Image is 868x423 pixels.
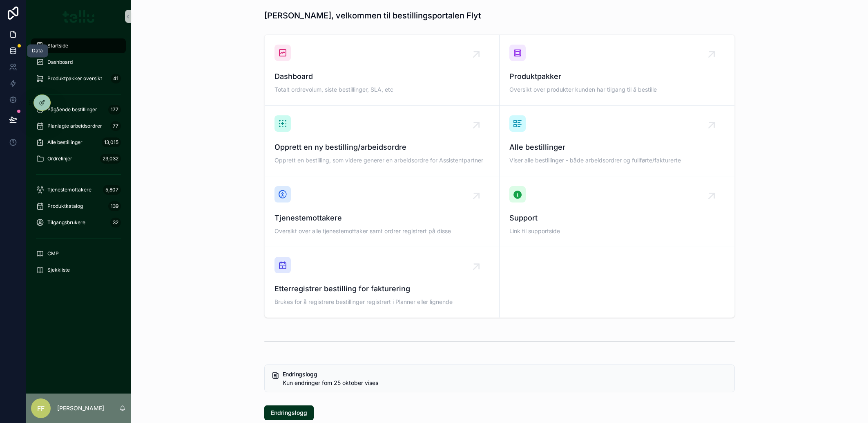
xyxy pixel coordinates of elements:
[31,182,126,197] a: Tjenestemottakere5,807
[47,106,97,113] span: Pågående bestillinger
[108,201,121,211] div: 139
[102,137,121,147] div: 13,015
[47,123,102,129] span: Planlagte arbeidsordrer
[108,105,121,115] div: 177
[509,85,725,94] span: Oversikt over produkter kunden har tilgang til å bestille
[31,199,126,214] a: Produktkatalog139
[47,203,83,209] span: Produktkatalog
[47,139,83,146] span: Alle bestillinger
[26,33,131,288] div: scrollable content
[110,218,121,227] div: 32
[271,409,307,417] span: Endringslogg
[509,227,725,235] span: Link til supportside
[265,106,500,176] a: Opprett en ny bestilling/arbeidsordreOpprett en bestilling, som videre generer en arbeidsordre fo...
[31,102,126,117] a: Pågående bestillinger177
[47,267,70,273] span: Sjekkliste
[32,47,43,54] div: Data
[509,142,725,153] span: Alle bestillinger
[111,74,121,83] div: 41
[103,185,121,195] div: 5,807
[47,75,102,82] span: Produktpakker oversikt
[31,246,126,261] a: CMP
[265,247,500,317] a: Etterregistrer bestilling for faktureringBrukes for å registrere bestillinger registrert i Planne...
[31,38,126,53] a: Startside
[31,119,126,133] a: Planlagte arbeidsordrer77
[47,43,68,49] span: Startside
[47,187,91,193] span: Tjenestemottakere
[31,55,126,70] a: Dashboard
[509,212,725,224] span: Support
[500,106,734,176] a: Alle bestillingerViser alle bestillinger - både arbeidsordrer og fullførte/fakturerte
[264,405,314,420] button: Endringslogg
[283,379,378,386] span: Kun endringer fom 25 oktober vises
[110,121,121,131] div: 77
[274,85,489,94] span: Totalt ordrevolum, siste bestillinger, SLA, etc
[47,219,85,226] span: Tilgangsbrukere
[509,156,725,164] span: Viser alle bestillinger - både arbeidsordrer og fullførte/fakturerte
[264,10,481,21] h1: [PERSON_NAME], velkommen til bestillingsportalen Flyt
[37,403,45,413] span: FF
[274,71,489,82] span: Dashboard
[509,71,725,82] span: Produktpakker
[47,59,73,65] span: Dashboard
[265,35,500,106] a: DashboardTotalt ordrevolum, siste bestillinger, SLA, etc
[47,155,72,162] span: Ordrelinjer
[62,10,95,23] img: App logo
[283,371,728,377] h5: Endringslogg
[57,404,104,412] p: [PERSON_NAME]
[47,250,59,257] span: CMP
[274,142,489,153] span: Opprett en ny bestilling/arbeidsordre
[31,215,126,230] a: Tilgangsbrukere32
[274,212,489,224] span: Tjenestemottakere
[31,151,126,166] a: Ordrelinjer23,032
[274,156,489,164] span: Opprett en bestilling, som videre generer en arbeidsordre for Assistentpartner
[31,263,126,277] a: Sjekkliste
[500,35,734,106] a: ProduktpakkerOversikt over produkter kunden har tilgang til å bestille
[274,298,489,306] span: Brukes for å registrere bestillinger registrert i Planner eller lignende
[31,135,126,150] a: Alle bestillinger13,015
[500,176,734,247] a: SupportLink til supportside
[283,379,728,387] div: Kun endringer fom 25 oktober vises
[274,227,489,235] span: Oversikt over alle tjenestemottaker samt ordrer registrert på disse
[265,176,500,247] a: TjenestemottakereOversikt over alle tjenestemottaker samt ordrer registrert på disse
[31,71,126,86] a: Produktpakker oversikt41
[100,154,121,164] div: 23,032
[274,283,489,295] span: Etterregistrer bestilling for fakturering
